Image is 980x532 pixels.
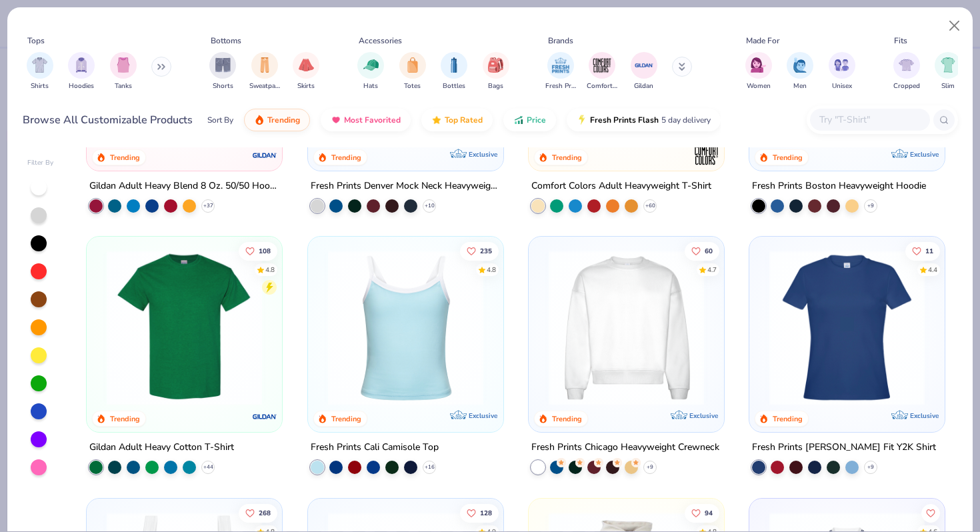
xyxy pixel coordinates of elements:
div: filter for Shirts [27,52,53,91]
div: filter for Gildan [631,52,657,91]
div: 4.8 [265,265,275,275]
span: Most Favorited [344,115,401,125]
span: Slim [941,81,955,91]
img: 9145e166-e82d-49ae-94f7-186c20e691c9 [711,250,879,405]
div: filter for Tanks [110,52,137,91]
span: + 16 [424,463,434,471]
img: trending.gif [254,115,265,125]
span: Shirts [31,81,49,91]
button: filter button [357,52,384,91]
img: most_fav.gif [331,115,341,125]
button: Like [239,242,277,261]
div: Fits [894,35,907,47]
img: Skirts Image [299,57,314,73]
button: filter button [545,52,576,91]
img: Shirts Image [32,57,47,73]
img: 1358499d-a160-429c-9f1e-ad7a3dc244c9 [542,250,711,405]
button: filter button [483,52,509,91]
div: 4.8 [486,265,495,275]
div: Fresh Prints Cali Camisole Top [311,439,439,456]
img: Men Image [793,57,807,73]
span: + 9 [647,463,653,471]
img: Comfort Colors logo [693,142,720,169]
span: Gildan [634,81,653,91]
button: Close [942,13,967,39]
div: Tops [27,35,45,47]
div: filter for Men [787,52,813,91]
span: + 9 [867,463,874,471]
img: Totes Image [405,57,420,73]
button: Fresh Prints Flash5 day delivery [567,109,721,131]
button: filter button [631,52,657,91]
div: filter for Shorts [209,52,236,91]
img: Gildan logo [252,142,279,169]
span: Men [793,81,807,91]
span: Top Rated [445,115,483,125]
button: filter button [68,52,95,91]
button: filter button [249,52,280,91]
div: filter for Unisex [829,52,855,91]
div: filter for Cropped [893,52,920,91]
img: Women Image [751,57,766,73]
span: 5 day delivery [661,113,711,128]
div: filter for Comfort Colors [587,52,617,91]
span: Unisex [832,81,852,91]
button: Like [459,242,498,261]
button: Like [459,503,498,522]
span: + 9 [867,202,874,210]
button: Like [905,242,940,261]
div: Accessories [359,35,402,47]
img: Tanks Image [116,57,131,73]
span: Sweatpants [249,81,280,91]
span: 128 [479,509,491,516]
span: Women [747,81,771,91]
div: filter for Fresh Prints [545,52,576,91]
span: 94 [705,509,713,516]
button: Like [921,503,940,522]
span: Trending [267,115,300,125]
span: + 10 [424,202,434,210]
span: Bags [488,81,503,91]
img: Shorts Image [215,57,231,73]
span: 108 [259,248,271,255]
button: Like [685,242,719,261]
div: Made For [746,35,779,47]
span: Exclusive [469,411,497,420]
img: Sweatpants Image [257,57,272,73]
button: filter button [209,52,236,91]
span: Fresh Prints [545,81,576,91]
span: Totes [404,81,421,91]
span: 60 [705,248,713,255]
img: Hats Image [363,57,379,73]
img: Hoodies Image [74,57,89,73]
span: Exclusive [910,411,939,420]
div: Gildan Adult Heavy Cotton T-Shirt [89,439,234,456]
span: 235 [479,248,491,255]
img: TopRated.gif [431,115,442,125]
button: Trending [244,109,310,131]
div: 4.7 [707,265,717,275]
div: Fresh Prints [PERSON_NAME] Fit Y2K Shirt [752,439,936,456]
span: Exclusive [910,150,939,159]
div: Filter By [27,158,54,168]
button: Most Favorited [321,109,411,131]
button: filter button [27,52,53,91]
div: Fresh Prints Boston Heavyweight Hoodie [752,178,926,195]
div: Fresh Prints Denver Mock Neck Heavyweight Sweatshirt [311,178,501,195]
input: Try "T-Shirt" [818,112,921,127]
div: filter for Skirts [293,52,319,91]
span: + 60 [645,202,655,210]
button: filter button [893,52,920,91]
img: 61d0f7fa-d448-414b-acbf-5d07f88334cb [490,250,659,405]
img: Gildan logo [252,403,279,430]
button: filter button [787,52,813,91]
button: filter button [399,52,426,91]
img: Bags Image [488,57,503,73]
img: flash.gif [577,115,587,125]
div: Comfort Colors Adult Heavyweight T-Shirt [531,178,711,195]
button: Top Rated [421,109,493,131]
button: Like [685,503,719,522]
div: 4.4 [928,265,937,275]
button: filter button [935,52,961,91]
div: filter for Hats [357,52,384,91]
